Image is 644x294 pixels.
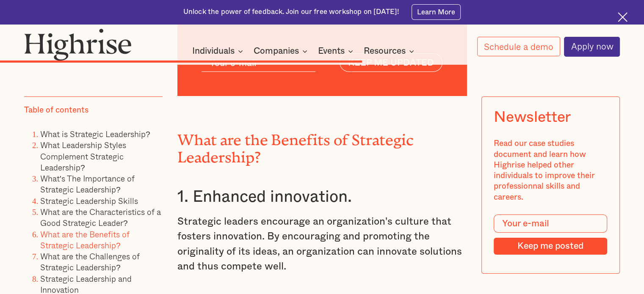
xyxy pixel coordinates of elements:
img: Highrise logo [24,28,132,61]
h2: What are the Benefits of Strategic Leadership? [177,128,467,162]
a: What Leadership Styles Complement Strategic Leadership? [40,139,126,174]
a: What's The Importance of Strategic Leadership? [40,172,135,195]
a: Apply now [564,37,620,57]
div: Individuals [192,46,235,56]
div: Table of contents [24,105,88,115]
a: What are the Challenges of Strategic Leadership? [40,250,140,273]
a: Strategic Leadership Skills [40,195,138,207]
div: Resources [364,46,417,56]
input: Keep me posted [494,238,608,255]
h3: 1. Enhanced innovation. [177,187,467,207]
div: Events [318,46,345,56]
div: Events [318,46,356,56]
div: Read our case studies document and learn how Highrise helped other individuals to improve their p... [494,139,608,203]
input: Your e-mail [494,215,608,233]
a: What are the Benefits of Strategic Leadership? [40,228,130,251]
a: What are the Characteristics of a Good Strategic Leader? [40,206,161,229]
div: Companies [254,46,310,56]
div: Newsletter [494,109,571,126]
img: Cross icon [618,12,627,22]
div: Resources [364,46,406,56]
div: Unlock the power of feedback. Join our free workshop on [DATE]! [183,7,399,17]
p: Strategic leaders encourage an organization's culture that fosters innovation. By encouraging and... [177,214,467,275]
a: Schedule a demo [477,37,560,56]
a: What is Strategic Leadership? [40,128,150,140]
div: Individuals [192,46,246,56]
a: Learn More [412,4,461,19]
div: Companies [254,46,299,56]
form: Modal Form [494,215,608,255]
